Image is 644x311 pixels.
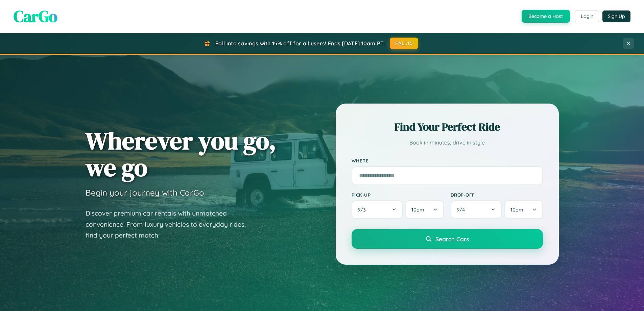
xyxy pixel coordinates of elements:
[451,192,543,198] label: Drop-off
[575,10,599,22] button: Login
[510,206,523,213] span: 10am
[352,158,543,163] label: Where
[451,200,502,219] button: 9/4
[602,10,630,22] button: Sign Up
[411,206,424,213] span: 10am
[457,206,468,213] span: 9 / 4
[352,119,543,134] h2: Find Your Perfect Ride
[435,235,469,243] span: Search Cars
[522,10,570,23] button: Become a Host
[504,200,543,219] button: 10am
[215,40,385,47] span: Fall into savings with 15% off for all users! Ends [DATE] 10am PT.
[405,200,444,219] button: 10am
[358,206,369,213] span: 9 / 3
[390,38,418,49] button: FALL15
[352,229,543,249] button: Search Cars
[86,208,255,241] p: Discover premium car rentals with unmatched convenience. From luxury vehicles to everyday rides, ...
[14,5,57,27] span: CarGo
[86,127,276,181] h1: Wherever you go, we go
[352,200,403,219] button: 9/3
[352,192,444,198] label: Pick-up
[352,138,543,148] p: Book in minutes, drive in style
[86,187,204,198] h3: Begin your journey with CarGo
